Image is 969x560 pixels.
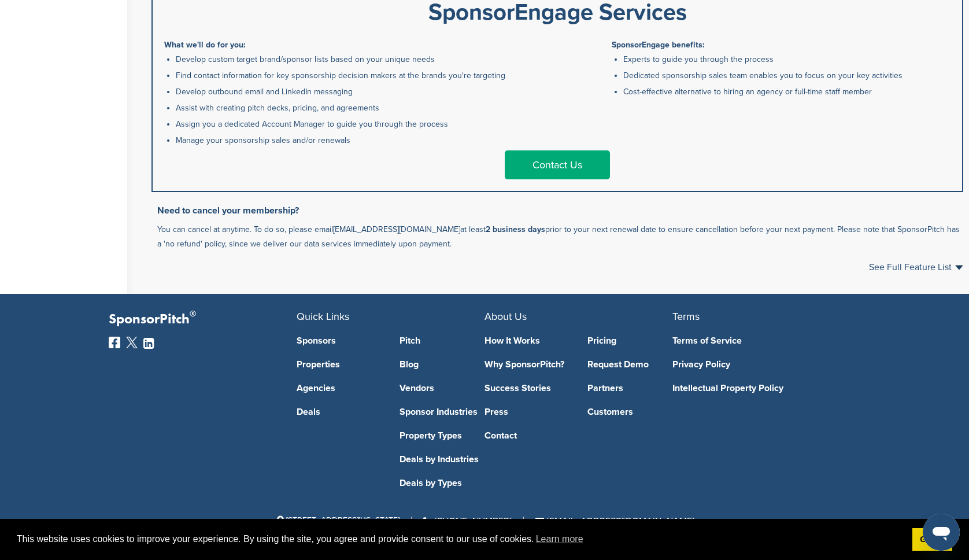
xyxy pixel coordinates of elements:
[623,69,951,82] li: Dedicated sponsorship sales team enables you to focus on your key activities
[333,224,460,234] a: [EMAIL_ADDRESS][DOMAIN_NAME]
[672,384,843,393] a: Intellectual Property Policy
[535,515,694,527] a: [EMAIL_ADDRESS][DOMAIN_NAME]
[400,407,485,417] a: Sponsor Industries
[534,530,585,548] a: learn more about cookies
[672,310,700,323] span: Terms
[486,224,545,234] b: 2 business days
[157,204,963,218] h3: Need to cancel your membership?
[587,384,673,393] a: Partners
[176,118,554,130] li: Assign you a dedicated Account Manager to guide you through the process
[297,336,382,345] a: Sponsors
[587,336,673,345] a: Pricing
[484,431,570,440] a: Contact
[176,102,554,114] li: Assist with creating pitch decks, pricing, and agreements
[672,336,843,345] a: Terms of Service
[176,134,554,146] li: Manage your sponsorship sales and/or renewals
[400,384,485,393] a: Vendors
[275,515,400,525] span: [STREET_ADDRESS][US_STATE]
[297,360,382,369] a: Properties
[126,337,138,348] img: Twitter
[297,407,382,417] a: Deals
[423,515,512,527] a: [PHONE_NUMBER]
[923,514,960,551] iframe: Botón para iniciar la ventana de mensajería
[505,150,610,179] a: Contact Us
[587,360,673,369] a: Request Demo
[400,336,485,345] a: Pitch
[400,360,485,369] a: Blog
[297,310,349,323] span: Quick Links
[400,431,485,440] a: Property Types
[672,360,843,369] a: Privacy Policy
[400,478,485,488] a: Deals by Types
[484,407,570,417] a: Press
[176,53,554,65] li: Develop custom target brand/sponsor lists based on your unique needs
[400,455,485,464] a: Deals by Industries
[164,1,950,24] div: SponsorEngage Services
[869,263,963,272] a: See Full Feature List
[587,407,673,417] a: Customers
[484,384,570,393] a: Success Stories
[623,53,951,65] li: Experts to guide you through the process
[164,40,246,50] b: What we'll do for you:
[176,86,554,98] li: Develop outbound email and LinkedIn messaging
[484,310,527,323] span: About Us
[109,311,297,328] p: SponsorPitch
[190,307,196,321] span: ®
[297,384,382,393] a: Agencies
[484,336,570,345] a: How It Works
[912,528,952,551] a: dismiss cookie message
[17,530,903,548] span: This website uses cookies to improve your experience. By using the site, you agree and provide co...
[484,360,570,369] a: Why SponsorPitch?
[612,40,705,50] b: SponsorEngage benefits:
[157,222,963,251] p: You can cancel at anytime. To do so, please email at least prior to your next renewal date to ens...
[109,337,120,348] img: Facebook
[623,86,951,98] li: Cost-effective alternative to hiring an agency or full-time staff member
[176,69,554,82] li: Find contact information for key sponsorship decision makers at the brands you're targeting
